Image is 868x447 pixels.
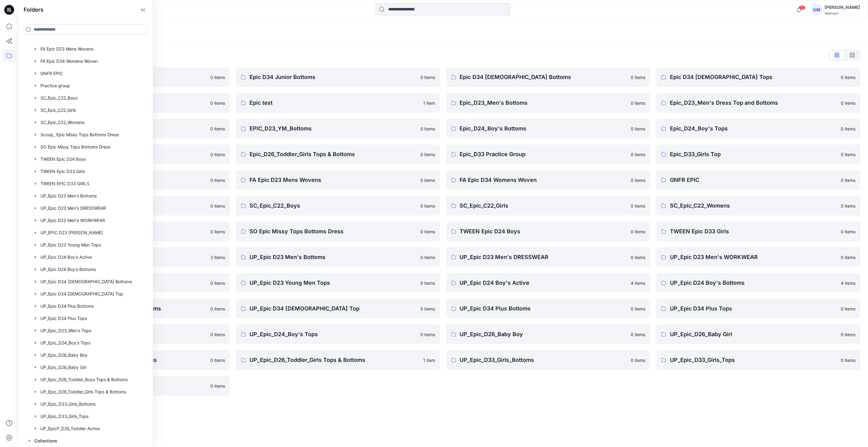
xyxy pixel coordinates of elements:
p: SC_Epic_C22_Girls [460,201,627,210]
a: Epic_D24_Boy's Bottoms0 items [446,119,651,138]
a: Epic_D33_Girls Top0 items [656,145,861,164]
p: 0 items [841,74,856,81]
p: UP_Epic D24 Boy's Active [460,279,627,287]
p: 0 items [421,254,435,261]
p: UP_Epic D34 Plus Bottoms [460,304,627,313]
a: Epic_D23_Men's Bottoms0 items [446,93,651,113]
a: UP_Epic D23 Men's DRESSWEAR0 items [446,247,651,267]
p: 1 item [423,100,435,106]
p: Epic test [250,99,420,107]
p: UP_Epic D23 Men's Bottoms [250,253,417,261]
a: UP_Epic_D26_Baby Boy0 items [446,325,651,344]
div: GM [811,4,822,15]
p: 0 items [210,228,225,235]
p: Epic_D24_Boy's Tops [670,124,837,133]
p: 0 items [421,177,435,183]
a: UP_Epic D34 Plus Bottoms0 items [446,299,651,318]
a: UP_Epic_D26_Toddler_Girls Tops & Bottoms1 item [236,350,440,370]
p: Epic_D24_Boy's Bottoms [460,124,627,133]
p: 0 items [421,306,435,312]
p: 0 items [841,100,856,106]
p: 0 items [631,126,645,132]
div: Walmart [825,11,860,16]
p: Epic D34 [DEMOGRAPHIC_DATA] Bottoms [460,73,627,81]
p: 0 items [841,357,856,363]
p: 0 items [421,331,435,338]
p: 0 items [421,74,435,81]
div: [PERSON_NAME] [825,4,860,11]
p: 0 items [631,357,645,363]
p: 0 items [421,280,435,286]
p: 0 items [210,331,225,338]
a: Epic D34 Junior Bottoms0 items [236,67,440,87]
p: FA Epic D34 Womens Woven [460,176,627,184]
p: Epic_D23_Men's Bottoms [460,99,627,107]
p: Epic_D26_Toddler_Girls Tops & Bottoms [250,150,417,159]
a: SC_Epic_C22_Boys0 items [236,196,440,216]
span: 12 [799,5,806,10]
p: 0 items [841,254,856,261]
p: 0 items [631,177,645,183]
p: 0 items [210,280,225,286]
p: Epic D34 Junior Bottoms [250,73,417,81]
p: UP_Epic_D33_Girls_Tops [670,356,837,364]
p: 0 items [421,228,435,235]
p: 0 items [631,203,645,209]
a: SC_Epic_C22_Girls0 items [446,196,651,216]
p: Epic_D23_Men's Dress Top and Bottoms [670,99,837,107]
a: UP_Epic_D24_Boy's Tops0 items [236,325,440,344]
p: 0 items [631,100,645,106]
p: 0 items [631,228,645,235]
p: TWEEN Epic D33 Girls [670,227,837,236]
p: UP_Epic D34 Plus Tops [670,304,837,313]
a: UP_Epic D24 Boy's Bottoms4 items [656,273,861,293]
p: 1 item [423,357,435,363]
p: 0 items [631,331,645,338]
p: UP_Epic_D24_Boy's Tops [250,330,417,339]
p: 4 items [631,280,645,286]
p: 0 items [841,151,856,158]
a: TWEEN Epic D24 Boys0 items [446,222,651,241]
a: UP_Epic_D33_Girls_Tops0 items [656,350,861,370]
p: 0 items [210,126,225,132]
a: Epic_D26_Toddler_Girls Tops & Bottoms0 items [236,145,440,164]
p: GNFR EPIC [670,176,837,184]
p: 4 items [841,280,856,286]
p: 0 items [631,254,645,261]
a: UP_Epic_D26_Baby Girl0 items [656,325,861,344]
p: 0 items [421,126,435,132]
p: 0 items [841,228,856,235]
p: UP_Epic_D33_Girls_Bottoms [460,356,627,364]
p: UP_Epic D23 Men's WORKWEAR [670,253,837,261]
a: UP_Epic D23 Men's WORKWEAR0 items [656,247,861,267]
p: 2 items [211,254,225,261]
p: 0 items [210,306,225,312]
a: GNFR EPIC0 items [656,170,861,190]
a: Epic test1 item [236,93,440,113]
a: Epic_D24_Boy's Tops0 items [656,119,861,138]
p: Epic D34 [DEMOGRAPHIC_DATA] Tops [670,73,837,81]
a: UP_Epic D23 Men's Bottoms0 items [236,247,440,267]
p: UP_Epic D34 [DEMOGRAPHIC_DATA] Top [250,304,417,313]
p: 0 items [631,306,645,312]
a: Epic_D33 Practice Group0 items [446,145,651,164]
a: Epic_D23_Men's Dress Top and Bottoms0 items [656,93,861,113]
p: 0 items [841,306,856,312]
p: 0 items [841,126,856,132]
a: SC_Epic_C22_Womens0 items [656,196,861,216]
p: 0 items [421,151,435,158]
p: SC_Epic_C22_Womens [670,201,837,210]
p: 0 items [210,74,225,81]
a: UP_Epic D34 Plus Tops0 items [656,299,861,318]
p: 0 items [841,331,856,338]
p: 0 items [631,151,645,158]
a: UP_Epic D34 [DEMOGRAPHIC_DATA] Top0 items [236,299,440,318]
p: 0 items [210,383,225,389]
p: UP_Epic_D26_Baby Girl [670,330,837,339]
a: Epic D34 [DEMOGRAPHIC_DATA] Tops0 items [656,67,861,87]
p: EPIC_D23_YM_Bottoms [250,124,417,133]
p: UP_Epic D23 Young Men Tops [250,279,417,287]
p: FA Epic D23 Mens Wovens [250,176,417,184]
a: TWEEN Epic D33 Girls0 items [656,222,861,241]
a: FA Epic D23 Mens Wovens0 items [236,170,440,190]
